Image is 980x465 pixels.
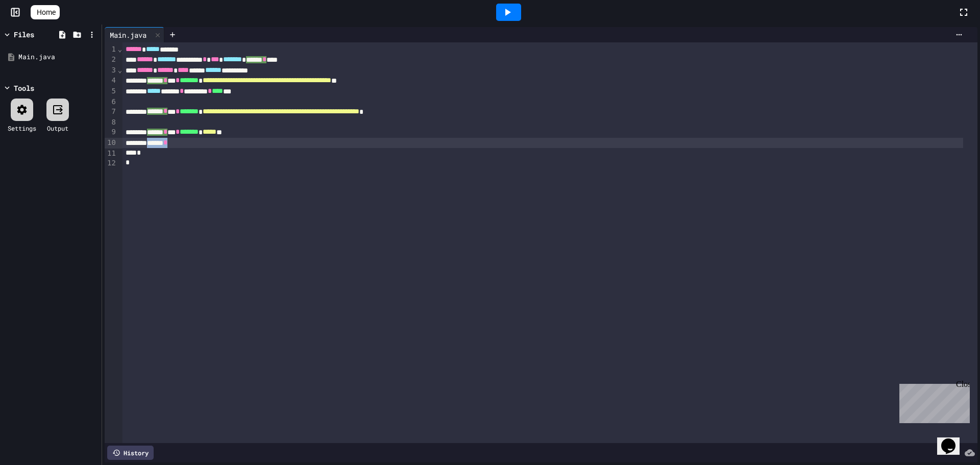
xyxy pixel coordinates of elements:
div: 1 [105,44,117,55]
div: History [107,446,154,460]
iframe: chat widget [895,380,970,423]
iframe: chat widget [937,424,970,455]
div: 3 [105,65,117,76]
div: 7 [105,107,117,117]
div: 10 [105,138,117,148]
div: 2 [105,55,117,65]
div: 8 [105,117,117,128]
div: Files [14,29,34,40]
div: Tools [14,83,34,93]
div: Main.java [105,30,152,40]
div: Settings [8,124,36,133]
span: Fold line [117,45,122,53]
span: Fold line [117,66,122,74]
div: Output [47,124,68,133]
a: Home [31,5,60,19]
div: 6 [105,97,117,107]
div: Main.java [105,27,164,42]
div: 12 [105,158,117,168]
div: Chat with us now!Close [4,4,70,65]
div: Main.java [18,52,98,62]
div: 4 [105,76,117,86]
div: 11 [105,149,117,159]
span: Home [37,7,56,17]
div: 5 [105,86,117,96]
div: 9 [105,127,117,138]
